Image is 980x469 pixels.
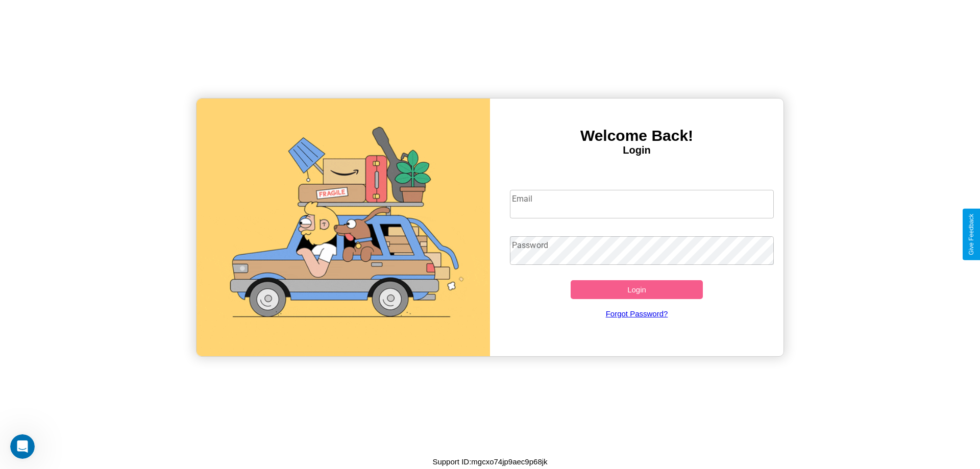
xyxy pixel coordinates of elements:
[505,299,769,328] a: Forgot Password?
[10,434,35,459] iframe: Intercom live chat
[571,280,703,299] button: Login
[197,98,490,356] img: gif
[490,127,783,144] h3: Welcome Back!
[968,214,975,255] div: Give Feedback
[490,144,783,156] h4: Login
[432,455,547,468] p: Support ID: mgcxo74jp9aec9p68jk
